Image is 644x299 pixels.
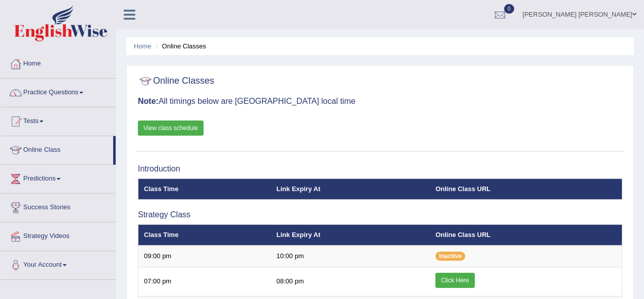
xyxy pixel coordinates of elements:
[138,97,159,105] b: Note:
[271,224,430,246] th: Link Expiry At
[430,224,622,246] th: Online Class URL
[1,107,116,133] a: Tests
[1,79,116,104] a: Practice Questions
[1,251,116,276] a: Your Account
[430,178,622,200] th: Online Class URL
[1,50,116,75] a: Home
[138,121,204,136] a: View class schedule
[1,222,116,248] a: Strategy Videos
[1,194,116,219] a: Success Stories
[435,273,474,288] a: Click Here
[138,97,622,106] h3: All timings below are [GEOGRAPHIC_DATA] local time
[153,41,206,51] li: Online Classes
[138,164,622,173] h3: Introduction
[138,210,622,219] h3: Strategy Class
[138,224,271,246] th: Class Time
[134,42,152,50] a: Home
[1,136,113,161] a: Online Class
[138,178,271,200] th: Class Time
[138,74,214,89] h2: Online Classes
[138,267,271,296] td: 07:00 pm
[271,178,430,200] th: Link Expiry At
[1,165,116,190] a: Predictions
[435,252,465,261] span: Inactive
[271,267,430,296] td: 08:00 pm
[504,4,514,14] span: 0
[138,246,271,267] td: 09:00 pm
[271,246,430,267] td: 10:00 pm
